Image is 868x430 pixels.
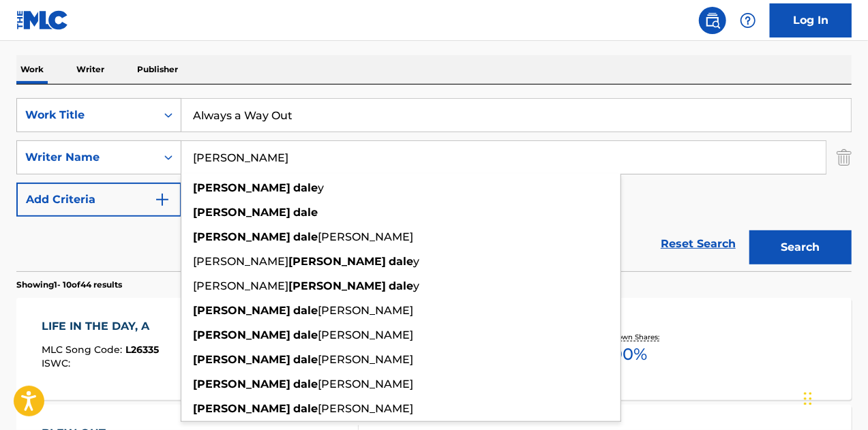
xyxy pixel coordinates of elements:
[193,255,288,268] span: [PERSON_NAME]
[193,206,290,219] strong: [PERSON_NAME]
[734,7,762,34] div: Help
[318,181,324,194] span: y
[25,107,148,123] div: Work Title
[16,279,122,291] p: Showing 1 - 10 of 44 results
[590,332,663,342] p: Total Known Shares:
[193,279,288,292] span: [PERSON_NAME]
[804,378,812,419] div: Drag
[318,378,413,390] span: [PERSON_NAME]
[293,206,318,219] strong: dale
[193,328,290,341] strong: [PERSON_NAME]
[749,230,852,264] button: Search
[193,181,290,194] strong: [PERSON_NAME]
[288,279,386,292] strong: [PERSON_NAME]
[16,298,852,400] a: LIFE IN THE DAY, AMLC Song Code:L26335ISWC:Writers (5)[PERSON_NAME], [PERSON_NAME], [PERSON_NAME]...
[72,55,108,84] p: Writer
[293,378,318,390] strong: dale
[318,230,413,243] span: [PERSON_NAME]
[42,343,125,356] span: MLC Song Code :
[413,255,419,268] span: y
[293,230,318,243] strong: dale
[125,343,159,356] span: L26335
[606,342,648,367] span: 100 %
[770,3,852,37] a: Log In
[293,304,318,317] strong: dale
[318,304,413,317] span: [PERSON_NAME]
[413,279,419,292] span: y
[16,183,181,217] button: Add Criteria
[318,353,413,366] span: [PERSON_NAME]
[389,279,413,292] strong: dale
[16,55,48,84] p: Work
[42,318,159,335] div: LIFE IN THE DAY, A
[293,353,318,366] strong: dale
[318,328,413,341] span: [PERSON_NAME]
[389,255,413,268] strong: dale
[193,304,290,317] strong: [PERSON_NAME]
[25,149,148,166] div: Writer Name
[193,353,290,366] strong: [PERSON_NAME]
[42,357,74,369] span: ISWC :
[133,55,182,84] p: Publisher
[16,98,852,271] form: Search Form
[800,365,868,430] iframe: Chat Widget
[16,10,69,30] img: MLC Logo
[193,402,290,415] strong: [PERSON_NAME]
[740,12,756,29] img: help
[293,181,318,194] strong: dale
[318,402,413,415] span: [PERSON_NAME]
[193,230,290,243] strong: [PERSON_NAME]
[293,402,318,415] strong: dale
[288,255,386,268] strong: [PERSON_NAME]
[293,328,318,341] strong: dale
[154,191,170,208] img: 9d2ae6d4665cec9f34b9.svg
[699,7,726,34] a: Public Search
[837,140,852,174] img: Delete Criterion
[193,378,290,390] strong: [PERSON_NAME]
[704,12,721,29] img: search
[654,229,743,259] a: Reset Search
